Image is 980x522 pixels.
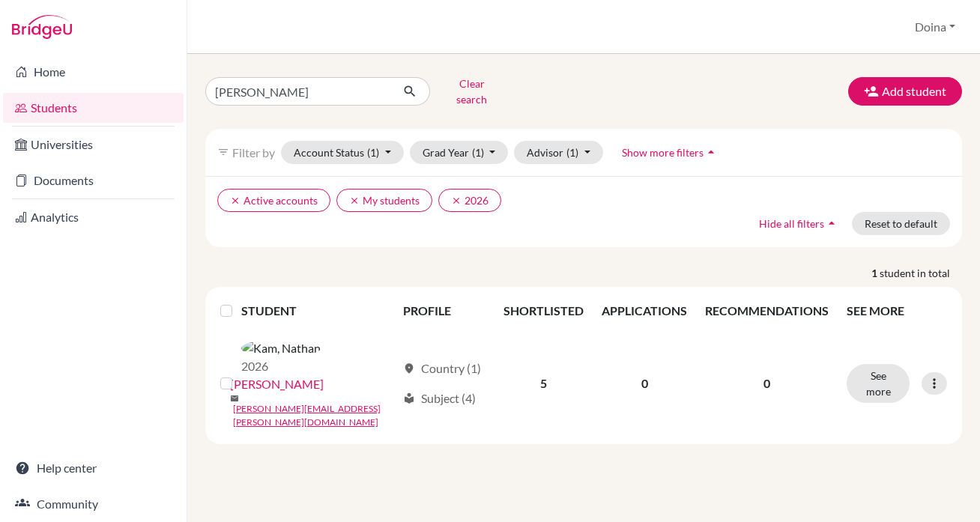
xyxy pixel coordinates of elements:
i: filter_list [217,146,229,158]
p: 0 [705,374,829,392]
img: Bridge-U [12,15,72,39]
th: PROFILE [394,293,494,329]
i: clear [230,195,241,206]
td: 0 [593,329,696,438]
button: See more [847,364,910,403]
button: Grad Year(1) [410,141,509,164]
span: mail [230,394,239,403]
a: Students [3,93,184,123]
a: Home [3,57,184,87]
a: [PERSON_NAME] [230,375,324,393]
div: Subject (4) [403,389,476,407]
button: Hide all filtersarrow_drop_up [746,212,852,235]
p: 2026 [241,357,321,375]
button: Advisor(1) [514,141,603,164]
a: Community [3,489,184,519]
i: clear [349,195,360,206]
i: clear [451,195,462,206]
th: APPLICATIONS [593,293,696,329]
a: Universities [3,130,184,160]
i: arrow_drop_up [704,145,719,160]
th: STUDENT [241,293,394,329]
button: clear2026 [438,189,501,212]
i: arrow_drop_up [824,216,839,231]
button: clearActive accounts [217,189,330,212]
span: (1) [472,146,484,159]
img: Kam, Nathan [241,339,321,357]
a: Help center [3,453,184,483]
a: [PERSON_NAME][EMAIL_ADDRESS][PERSON_NAME][DOMAIN_NAME] [233,402,396,429]
button: clearMy students [336,189,432,212]
span: local_library [403,392,415,404]
td: 5 [494,329,593,438]
button: Reset to default [852,212,950,235]
span: location_on [403,362,415,374]
span: (1) [367,146,379,159]
strong: 1 [871,265,880,281]
span: Hide all filters [759,217,824,230]
div: Country (1) [403,359,481,377]
button: Doina [908,13,962,41]
button: Add student [848,77,962,106]
button: Show more filtersarrow_drop_up [609,141,731,164]
span: (1) [566,146,578,159]
input: Find student by name... [205,77,391,106]
span: Filter by [232,145,275,160]
th: SHORTLISTED [494,293,593,329]
button: Account Status(1) [281,141,404,164]
th: SEE MORE [838,293,956,329]
span: Show more filters [622,146,704,159]
span: student in total [880,265,962,281]
a: Analytics [3,202,184,232]
a: Documents [3,166,184,195]
button: Clear search [430,72,513,111]
th: RECOMMENDATIONS [696,293,838,329]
